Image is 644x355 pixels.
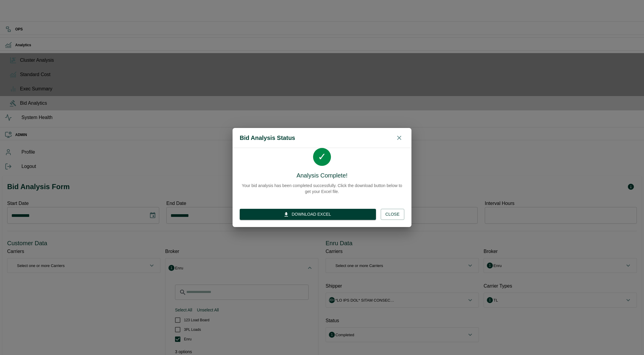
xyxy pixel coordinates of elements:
button: Close [381,209,404,220]
h6: Bid Analysis Status [240,133,295,143]
p: Your bid analysis has been completed successfully. Click the download button below to get your Ex... [240,183,404,195]
h6: Analysis Complete! [240,171,404,180]
h4: ✓ [318,151,326,163]
button: Download Excel [240,209,376,220]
